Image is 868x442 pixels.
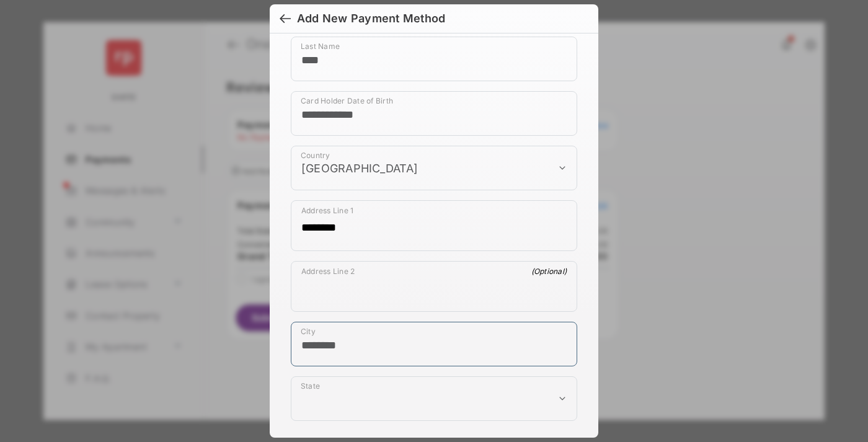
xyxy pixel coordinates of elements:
[291,322,577,366] div: payment_method_screening[postal_addresses][locality]
[291,261,577,312] div: payment_method_screening[postal_addresses][addressLine2]
[291,376,577,421] div: payment_method_screening[postal_addresses][administrativeArea]
[291,200,577,251] div: payment_method_screening[postal_addresses][addressLine1]
[291,146,577,190] div: payment_method_screening[postal_addresses][country]
[297,12,445,25] div: Add New Payment Method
